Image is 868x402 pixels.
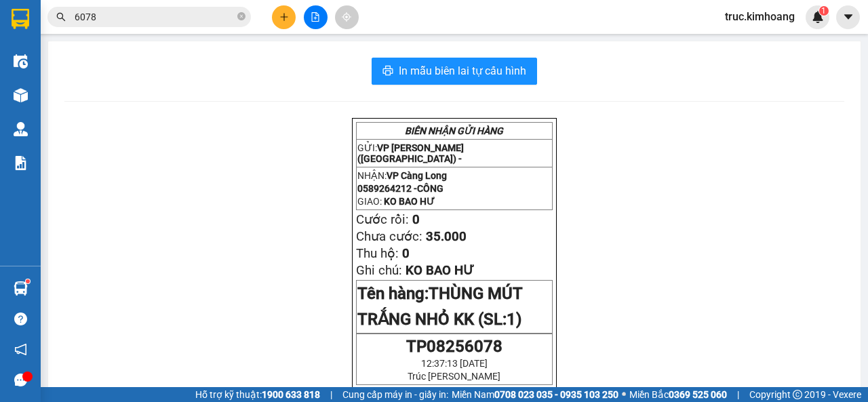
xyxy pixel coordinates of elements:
img: warehouse-icon [14,281,28,296]
span: close-circle [237,11,245,24]
span: 35.000 [426,229,467,244]
span: 1 [821,6,826,16]
img: icon-new-feature [812,11,824,23]
span: Miền Bắc [629,387,727,402]
span: GIAO: [357,196,435,207]
img: solution-icon [14,156,28,170]
img: warehouse-icon [14,122,28,136]
img: warehouse-icon [14,54,28,68]
span: VP Càng Long [387,170,447,181]
button: aim [335,5,359,29]
sup: 1 [819,6,829,16]
span: truc.kimhoang [714,8,806,25]
span: 0589264212 - [357,183,443,194]
span: VP [PERSON_NAME] ([GEOGRAPHIC_DATA]) - [357,142,464,164]
span: printer [382,65,393,78]
span: | [737,387,739,402]
span: caret-down [842,11,854,23]
strong: BIÊN NHẬN GỬI HÀNG [405,125,503,136]
span: KO BAO HƯ [384,196,435,207]
span: ⚪️ [622,392,626,397]
span: Trúc [PERSON_NAME] [408,371,500,382]
strong: 1900 633 818 [262,389,320,400]
span: 0 [412,212,420,227]
p: GỬI: [357,142,551,164]
span: Miền Nam [452,387,618,402]
span: In mẫu biên lai tự cấu hình [399,62,526,79]
span: Chưa cước: [356,229,422,244]
span: plus [279,12,289,22]
span: CÔNG [417,183,443,194]
sup: 1 [26,279,30,283]
span: TP08256078 [406,337,502,356]
span: close-circle [237,12,245,20]
strong: 0369 525 060 [669,389,727,400]
span: Hỗ trợ kỹ thuật: [195,387,320,402]
input: Tìm tên, số ĐT hoặc mã đơn [75,9,235,24]
span: Cung cấp máy in - giấy in: [342,387,448,402]
span: Tên hàng: [357,284,522,329]
span: 1) [507,310,521,329]
span: message [14,374,27,386]
img: warehouse-icon [14,88,28,102]
span: notification [14,343,27,356]
span: copyright [793,390,802,399]
span: file-add [311,12,320,22]
span: THÙNG MÚT TRẮNG NHỎ KK (SL: [357,284,522,329]
span: KO BAO HƯ [406,263,474,278]
button: plus [272,5,296,29]
span: Thu hộ: [356,246,399,261]
img: logo-vxr [12,9,29,29]
p: NHẬN: [357,170,551,181]
strong: 0708 023 035 - 0935 103 250 [494,389,618,400]
span: search [56,12,66,22]
span: Cước rồi: [356,212,409,227]
span: aim [342,12,351,22]
span: | [330,387,332,402]
button: caret-down [836,5,860,29]
button: file-add [304,5,328,29]
span: 0 [402,246,410,261]
span: Ghi chú: [356,263,402,278]
span: question-circle [14,313,27,325]
span: 12:37:13 [DATE] [421,358,488,369]
button: printerIn mẫu biên lai tự cấu hình [372,58,537,85]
